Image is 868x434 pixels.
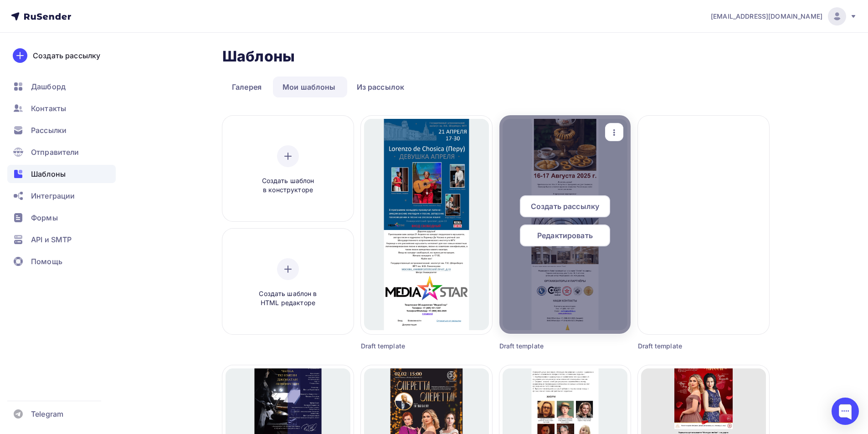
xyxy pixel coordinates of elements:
[31,190,75,201] span: Интеграции
[7,99,116,117] a: Контакты
[31,147,79,158] span: Отправители
[537,230,593,241] span: Редактировать
[711,12,822,21] span: [EMAIL_ADDRESS][DOMAIN_NAME]
[638,342,736,351] div: Draft template
[499,342,598,351] div: Draft template
[31,81,66,92] span: Дашборд
[31,408,63,419] span: Telegram
[7,121,116,139] a: Рассылки
[222,47,295,66] h2: Шаблоны
[31,125,67,136] span: Рассылки
[7,143,116,161] a: Отправители
[31,168,66,179] span: Шаблоны
[222,77,271,97] a: Галерея
[245,289,331,308] span: Создать шаблон в HTML редакторе
[31,234,72,245] span: API и SMTP
[273,77,345,97] a: Мои шаблоны
[245,176,331,195] span: Создать шаблон в конструкторе
[347,77,414,97] a: Из рассылок
[7,209,116,227] a: Формы
[31,103,66,114] span: Контакты
[7,165,116,183] a: Шаблоны
[31,212,58,223] span: Формы
[711,7,857,26] a: [EMAIL_ADDRESS][DOMAIN_NAME]
[531,201,599,212] span: Создать рассылку
[33,50,100,61] div: Создать рассылку
[7,77,116,96] a: Дашборд
[361,342,459,351] div: Draft template
[31,256,62,267] span: Помощь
